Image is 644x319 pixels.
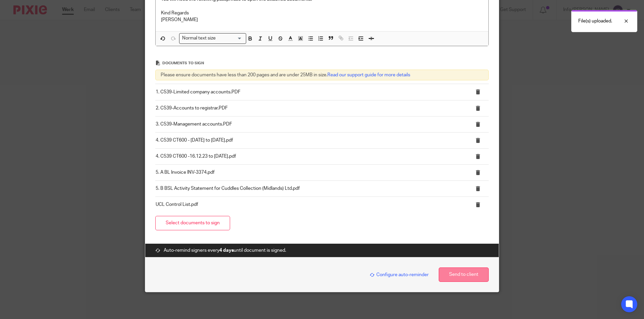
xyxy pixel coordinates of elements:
[156,137,461,144] p: 4. C539 CT600 - [DATE] to [DATE].pdf
[156,89,461,95] p: 1. C539-Limited company accounts.PDF
[161,16,483,23] p: [PERSON_NAME]
[578,18,612,24] p: File(s) uploaded.
[156,121,461,128] p: 3. C539-Management accounts.PDF
[156,169,461,176] p: 5. A BL Invoice INV-3374.pdf
[162,61,204,65] span: Documents to sign
[156,185,461,192] p: 5. B BSL Activity Statement for Cuddles Collection (Midlands) Ltd.pdf
[370,272,429,277] span: Configure auto-reminder
[181,35,217,42] span: Normal text size
[179,33,246,44] div: Search for option
[161,10,483,16] p: Kind Regards
[218,35,242,42] input: Search for option
[327,73,410,77] a: Read our support guide for more details
[155,216,230,230] button: Select documents to sign
[164,247,286,254] span: Auto-remind signers every until document is signed.
[156,201,461,208] p: UCL Control List.pdf
[219,248,234,253] strong: 4 days
[155,70,489,80] div: Please ensure documents have less than 200 pages and are under 25MB in size.
[156,153,461,160] p: 4. C539 CT600 -16.12.23 to [DATE].pdf
[156,105,461,111] p: 2. C539-Accounts to registrar.PDF
[439,267,489,282] button: Send to client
